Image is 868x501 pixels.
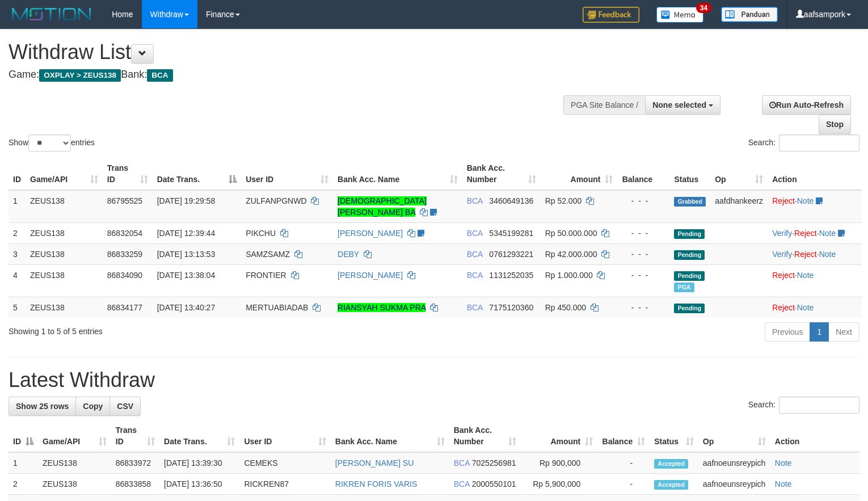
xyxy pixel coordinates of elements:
[489,250,533,259] span: Copy 0761293221 to clipboard
[521,452,598,474] td: Rp 900,000
[467,271,483,280] span: BCA
[819,115,851,134] a: Stop
[246,250,290,259] span: SAMZSAMZ
[772,229,792,238] a: Verify
[797,303,814,312] a: Note
[331,420,449,452] th: Bank Acc. Name: activate to sort column ascending
[597,420,650,452] th: Balance: activate to sort column ascending
[698,452,770,474] td: aafnoeunsreypich
[39,69,121,82] span: OXPLAY > ZEUS138
[521,420,598,452] th: Amount: activate to sort column ascending
[489,196,533,205] span: Copy 3460649136 to clipboard
[26,264,103,297] td: ZEUS138
[674,250,705,260] span: Pending
[545,271,593,280] span: Rp 1.000.000
[521,474,598,495] td: Rp 5,900,000
[563,95,645,115] div: PGA Site Balance /
[111,474,159,495] td: 86833858
[674,304,705,313] span: Pending
[654,459,688,469] span: Accepted
[241,158,333,190] th: User ID: activate to sort column ascending
[775,479,792,489] a: Note
[710,158,768,190] th: Op: activate to sort column ascending
[157,229,215,238] span: [DATE] 12:39:44
[489,303,533,312] span: Copy 7175120360 to clipboard
[674,229,705,239] span: Pending
[772,196,795,205] a: Reject
[765,322,810,342] a: Previous
[159,474,239,495] td: [DATE] 13:36:50
[9,243,26,264] td: 3
[157,250,215,259] span: [DATE] 13:13:53
[26,297,103,318] td: ZEUS138
[26,190,103,223] td: ZEUS138
[768,222,862,243] td: · ·
[622,270,665,281] div: - - -
[454,458,470,468] span: BCA
[674,271,705,281] span: Pending
[748,397,859,414] label: Search:
[768,243,862,264] td: · ·
[748,134,859,151] label: Search:
[772,250,792,259] a: Verify
[467,229,483,238] span: BCA
[9,452,38,474] td: 1
[9,321,353,337] div: Showing 1 to 5 of 5 entries
[9,264,26,297] td: 4
[698,420,770,452] th: Op: activate to sort column ascending
[246,196,306,205] span: ZULFANPGNWD
[9,41,567,64] h1: Withdraw List
[117,402,133,411] span: CSV
[246,229,276,238] span: PIKCHU
[810,322,829,342] a: 1
[111,452,159,474] td: 86833972
[650,420,698,452] th: Status: activate to sort column ascending
[38,452,111,474] td: ZEUS138
[489,271,533,280] span: Copy 1131252035 to clipboard
[721,7,778,22] img: panduan.png
[16,402,69,411] span: Show 25 rows
[9,134,95,151] label: Show entries
[239,420,330,452] th: User ID: activate to sort column ascending
[109,397,141,416] a: CSV
[103,158,153,190] th: Trans ID: activate to sort column ascending
[9,6,95,23] img: MOTION_logo.png
[157,271,215,280] span: [DATE] 13:38:04
[338,250,359,259] a: DEBY
[9,297,26,318] td: 5
[669,158,710,190] th: Status
[696,3,711,13] span: 34
[107,250,142,259] span: 86833259
[597,474,650,495] td: -
[794,250,817,259] a: Reject
[645,95,720,115] button: None selected
[770,420,859,452] th: Action
[819,250,836,259] a: Note
[239,452,330,474] td: CEMEKS
[26,158,103,190] th: Game/API: activate to sort column ascending
[38,474,111,495] td: ZEUS138
[775,458,792,468] a: Note
[9,190,26,223] td: 1
[338,271,403,280] a: [PERSON_NAME]
[622,228,665,239] div: - - -
[147,69,172,82] span: BCA
[9,222,26,243] td: 2
[698,474,770,495] td: aafnoeunsreypich
[28,134,71,151] select: Showentries
[622,249,665,260] div: - - -
[710,190,768,223] td: aafdhankeerz
[338,229,403,238] a: [PERSON_NAME]
[107,229,142,238] span: 86832054
[111,420,159,452] th: Trans ID: activate to sort column ascending
[772,303,795,312] a: Reject
[768,190,862,223] td: ·
[157,303,215,312] span: [DATE] 13:40:27
[819,229,836,238] a: Note
[828,322,859,342] a: Next
[541,158,618,190] th: Amount: activate to sort column ascending
[545,303,586,312] span: Rp 450.000
[338,196,427,217] a: [DEMOGRAPHIC_DATA][PERSON_NAME] BA
[467,250,483,259] span: BCA
[794,229,817,238] a: Reject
